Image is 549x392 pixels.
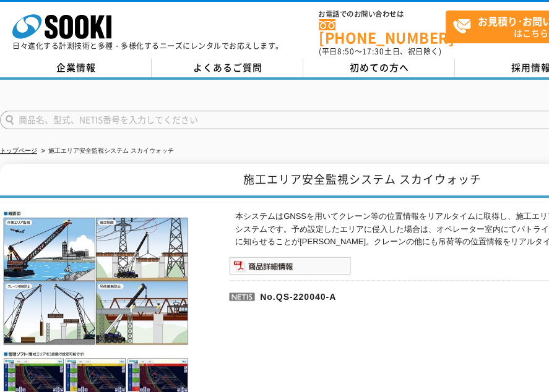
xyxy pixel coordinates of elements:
a: よくあるご質問 [152,59,303,77]
span: 8:50 [337,46,355,57]
li: 施工エリア安全監視システム スカイウォッチ [39,145,174,158]
span: 初めての方へ [350,61,409,74]
span: 17:30 [362,46,384,57]
a: 商品詳細情報システム [229,263,351,273]
p: 日々進化する計測技術と多種・多様化するニーズにレンタルでお応えします。 [12,42,283,49]
span: (平日 ～ 土日、祝日除く) [319,46,441,57]
p: No.QS-220040-A [229,280,522,310]
a: 初めての方へ [303,59,455,77]
img: 商品詳細情報システム [229,257,351,275]
span: お電話でのお問い合わせは [319,11,446,18]
a: [PHONE_NUMBER] [319,19,446,45]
